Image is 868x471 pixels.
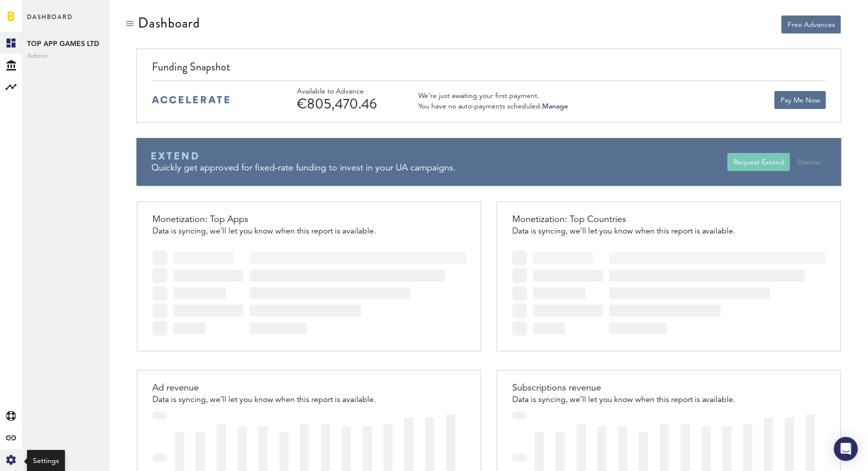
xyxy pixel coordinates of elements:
[728,153,790,171] button: Request Extend
[152,96,229,103] img: accelerate-medium-blue-logo.svg
[73,7,109,16] span: Support
[152,59,826,80] div: Funding Snapshot
[27,11,73,32] span: Dashboard
[297,87,392,96] div: Available to Advance
[297,96,392,112] div: €805,470.46
[152,250,466,336] img: horizontal-chart-stub.svg
[152,212,376,227] div: Monetization: Top Apps
[152,395,376,404] div: Data is syncing, we’ll let you know when this report is available.
[512,227,736,236] div: Data is syncing, we’ll let you know when this report is available.
[543,103,569,110] a: Manage
[512,212,736,227] div: Monetization: Top Countries
[33,456,59,466] div: Settings
[152,227,376,236] div: Data is syncing, we’ll let you know when this report is available.
[512,380,736,395] div: Subscriptions revenue
[27,38,105,50] span: TOP APP GAMES LTD
[782,15,841,33] button: Free Advances
[27,50,105,62] span: Admin
[152,380,376,395] div: Ad revenue
[834,437,858,461] div: Open Intercom Messenger
[138,15,200,31] div: Dashboard
[512,250,826,336] img: horizontal-chart-stub.svg
[775,91,826,109] button: Pay Me Now
[151,162,728,174] div: Quickly get approved for fixed-rate funding to invest in your UA campaigns.
[418,102,569,111] div: You have no auto-payments scheduled.
[151,152,198,160] img: Braavo Extend
[792,153,827,171] button: Dismiss
[512,395,736,404] div: Data is syncing, we’ll let you know when this report is available.
[418,91,569,100] div: We’re just awaiting your first payment.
